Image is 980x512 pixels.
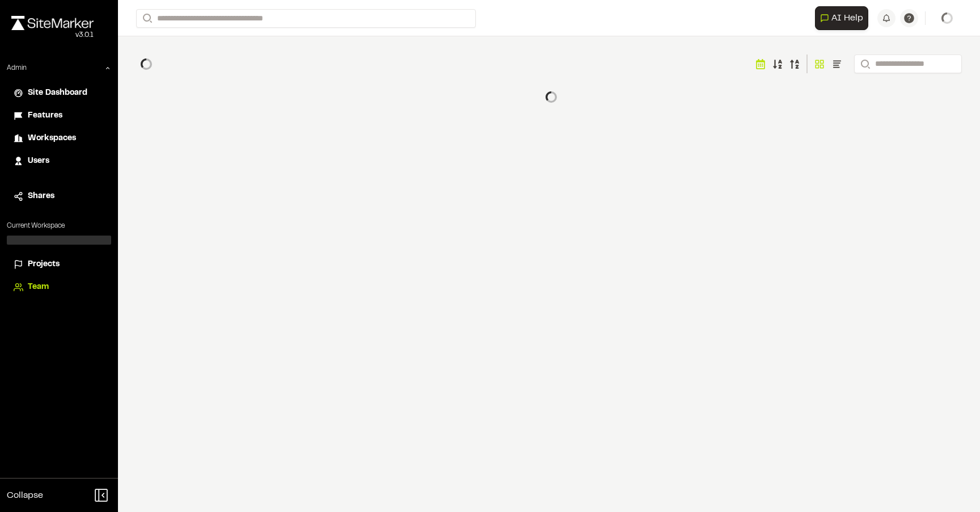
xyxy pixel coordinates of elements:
a: Projects [14,258,104,271]
a: Shares [14,190,104,203]
button: Search [854,54,875,73]
span: Collapse [7,489,43,502]
span: Team [28,281,49,293]
span: Site Dashboard [28,87,87,99]
p: Admin [7,63,27,73]
span: Features [28,110,62,122]
span: Workspaces [28,132,76,145]
img: rebrand.png [11,16,94,30]
p: Current Workspace [7,221,111,231]
a: Users [14,155,104,167]
span: Shares [28,190,54,203]
div: Open AI Assistant [815,6,873,30]
span: Projects [28,258,60,271]
div: Oh geez...please don't... [11,30,94,40]
span: Users [28,155,49,167]
a: Workspaces [14,132,104,145]
a: Features [14,110,104,122]
button: Search [136,9,157,28]
span: AI Help [831,11,863,25]
button: Open AI Assistant [815,6,868,30]
a: Team [14,281,104,293]
a: Site Dashboard [14,87,104,99]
